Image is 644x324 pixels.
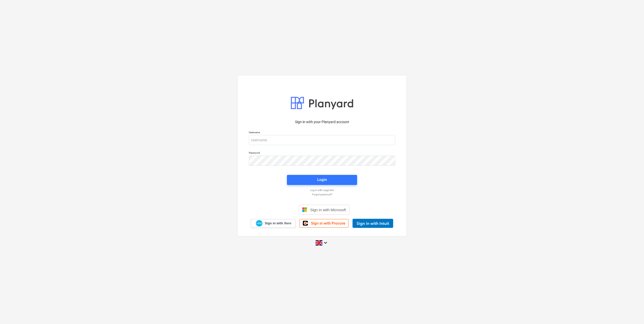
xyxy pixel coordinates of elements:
a: Forgot password? [246,193,398,196]
a: Sign in with Procore [300,219,348,228]
i: keyboard_arrow_down [323,240,329,246]
span: Sign in with Xero [265,221,291,226]
img: Microsoft logo [302,207,307,212]
img: Xero logo [256,220,262,227]
a: Log in with magic link [246,188,398,192]
p: Username [249,131,395,135]
input: Username [249,135,395,145]
p: Sign in with your Planyard account [249,119,395,125]
div: Login [317,176,327,183]
span: Sign in with Procore [311,221,345,226]
p: Password [249,151,395,155]
a: Sign in with Xero [251,219,296,228]
button: Login [287,175,357,185]
span: Sign in with Microsoft [310,208,346,212]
